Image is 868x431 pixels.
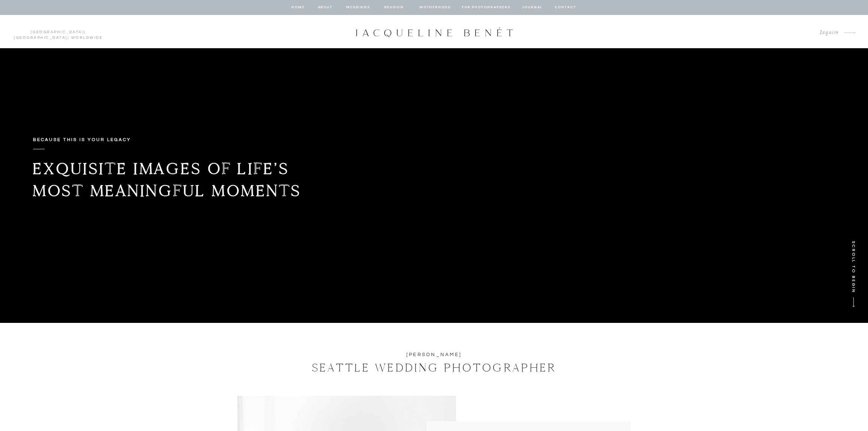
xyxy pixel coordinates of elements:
[33,137,131,142] b: Because this is your legacy
[462,4,510,11] a: for photographers
[553,4,577,11] a: contact
[31,30,85,34] a: [GEOGRAPHIC_DATA]
[345,4,371,11] a: Weddings
[291,4,305,11] a: home
[362,351,506,359] h2: [PERSON_NAME]
[317,4,333,11] a: about
[14,36,68,40] a: [GEOGRAPHIC_DATA]
[383,4,405,11] a: BOUDOIR
[419,4,450,11] a: Motherhood
[814,28,839,38] a: Inquire
[288,359,580,376] h1: SEATTLE WEDDING PHOTOGRAPHER
[521,4,544,11] a: journal
[33,159,301,201] b: Exquisite images of life’s most meaningful moments
[10,30,106,34] p: | | Worldwide
[848,241,857,304] p: SCROLL TO BEGIN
